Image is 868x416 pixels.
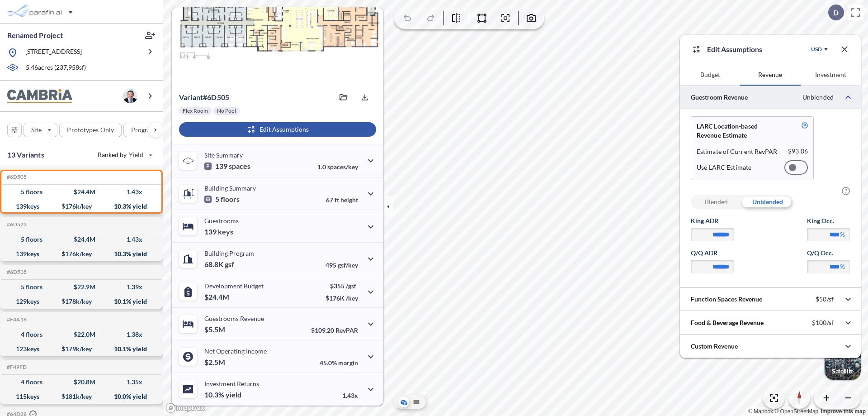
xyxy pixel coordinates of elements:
p: Food & Beverage Revenue [691,318,764,327]
img: user logo [123,89,137,103]
span: gsf/key [338,261,358,269]
p: Prototypes Only [67,125,114,134]
button: Aerial View [398,397,409,407]
p: No Pool [217,107,236,115]
span: keys [218,227,233,236]
p: 1.0 [317,163,358,171]
p: 1.43x [342,392,358,399]
label: Q/Q ADR [691,249,734,258]
p: Investment Returns [204,380,259,387]
span: Yield [129,150,144,159]
label: % [840,230,845,239]
p: $24.4M [204,292,231,301]
button: Program [123,123,172,137]
p: Net Operating Income [204,347,267,355]
p: Estimate of Current RevPAR [697,147,778,156]
button: Edit Assumptions [179,122,376,137]
span: ft [335,196,339,204]
span: /key [346,294,358,302]
p: Function Spaces Revenue [691,295,762,304]
span: height [340,196,358,204]
p: 13 Variants [7,149,44,160]
p: $50/sf [816,295,834,303]
span: yield [226,390,241,399]
h5: Click to copy the code [5,221,27,228]
p: # 6d505 [179,93,229,102]
span: /gsf [346,282,356,290]
p: Guestrooms Revenue [204,315,264,322]
label: King Occ. [807,216,850,225]
button: Ranked by Yield [90,148,158,162]
p: Building Summary [204,184,256,192]
p: 67 [326,196,358,204]
span: floors [221,195,240,204]
p: Guestrooms [204,217,239,225]
a: Improve this map [821,408,866,415]
p: Custom Revenue [691,342,738,351]
p: $100/sf [812,319,834,327]
div: Blended [691,195,742,209]
p: [STREET_ADDRESS] [25,47,82,58]
p: Renamed Project [7,30,63,40]
p: $176K [325,294,358,302]
span: RevPAR [335,326,358,334]
p: Satellite [832,368,854,375]
h5: Click to copy the code [5,174,27,180]
p: 139 [204,227,233,236]
button: Revenue [740,64,800,86]
button: Investment [801,64,861,86]
p: $2.5M [204,358,226,367]
p: 10.3% [204,390,241,399]
p: 68.8K [204,260,234,269]
h5: Click to copy the code [5,364,27,370]
h5: Click to copy the code [5,316,27,323]
p: $5.5M [204,325,226,334]
img: BrandImage [7,89,72,103]
h5: Click to copy the code [5,269,27,275]
p: 5 [204,195,240,204]
p: 45.0% [320,359,358,367]
p: 139 [204,162,250,171]
img: Switcher Image [825,344,861,380]
div: Unblended [742,195,793,209]
label: % [840,262,845,271]
span: margin [338,359,358,367]
label: Q/Q Occ. [807,249,850,258]
p: Site Summary [204,151,243,159]
p: 495 [325,261,358,269]
a: Mapbox [748,408,773,415]
p: $355 [325,282,358,290]
p: D [833,9,839,17]
p: $109.20 [311,326,358,334]
label: King ADR [691,216,734,225]
button: Site [24,123,57,137]
p: Flex Room [183,107,208,115]
p: Building Program [204,249,254,257]
p: Site [31,125,42,134]
button: Budget [680,64,740,86]
p: Edit Assumptions [707,44,762,55]
a: OpenStreetMap [774,408,818,415]
span: spaces/key [327,163,358,171]
p: 5.46 acres ( 237,958 sf) [26,63,86,73]
p: Program [131,125,156,134]
span: gsf [225,260,234,269]
p: Development Budget [204,282,264,290]
p: Use LARC Estimate [697,163,751,172]
button: Site Plan [411,397,422,407]
p: LARC Location-based Revenue Estimate [697,122,780,140]
span: Variant [179,93,203,101]
button: Switcher ImageSatellite [825,344,861,380]
span: ? [842,187,850,195]
p: $ 93.06 [788,147,808,156]
button: Prototypes Only [59,123,122,137]
a: Mapbox homepage [165,403,205,413]
span: spaces [229,162,250,171]
div: USD [811,46,822,53]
